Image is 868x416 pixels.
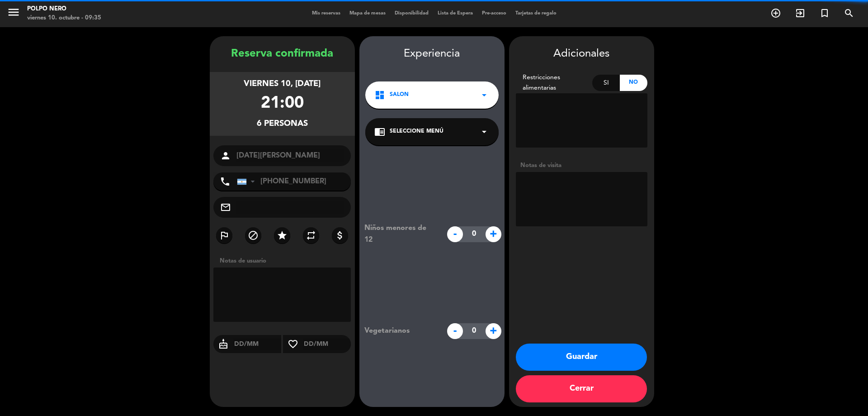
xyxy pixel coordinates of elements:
i: arrow_drop_down [479,90,490,100]
i: attach_money [335,230,345,241]
div: Niños menores de 12 [358,222,442,246]
span: Tarjetas de regalo [511,11,561,16]
div: Argentina: +54 [237,173,258,190]
input: DD/MM [303,339,351,350]
div: Restricciones alimentarias [516,72,593,93]
div: Notas de visita [516,161,647,170]
div: viernes 10, [DATE] [244,77,321,91]
i: exit_to_app [795,8,806,19]
span: Mis reservas [307,11,345,16]
button: Guardar [516,344,647,371]
span: - [447,323,463,339]
i: block [248,230,259,241]
i: outlined_flag [219,230,230,241]
div: 21:00 [261,91,304,117]
span: Lista de Espera [433,11,477,16]
span: + [486,226,501,242]
div: 6 personas [257,117,308,130]
i: search [844,8,854,19]
div: Polpo Nero [27,5,101,14]
button: menu [7,5,20,22]
i: phone [220,176,231,187]
i: turned_in_not [819,8,830,19]
div: Notas de usuario [215,256,355,266]
div: viernes 10. octubre - 09:35 [27,14,101,23]
i: dashboard [374,90,385,100]
i: chrome_reader_mode [374,126,385,137]
span: Seleccione Menú [390,127,443,136]
span: Pre-acceso [477,11,511,16]
i: repeat [306,230,316,241]
div: Reserva confirmada [210,45,355,63]
div: Si [592,75,620,91]
i: favorite_border [283,339,303,349]
i: arrow_drop_down [479,126,490,137]
span: Mapa de mesas [345,11,390,16]
button: Cerrar [516,375,647,402]
span: + [486,323,501,339]
i: menu [7,5,20,19]
input: DD/MM [233,339,282,350]
div: Adicionales [516,45,647,63]
i: star [277,230,288,241]
i: cake [213,339,233,349]
i: add_circle_outline [770,8,781,19]
span: Disponibilidad [390,11,433,16]
div: Experiencia [359,45,505,63]
i: person [220,150,231,161]
i: mail_outline [220,202,231,213]
span: SALON [390,91,409,100]
div: Vegetarianos [358,325,442,337]
span: - [447,226,463,242]
div: No [620,75,647,91]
